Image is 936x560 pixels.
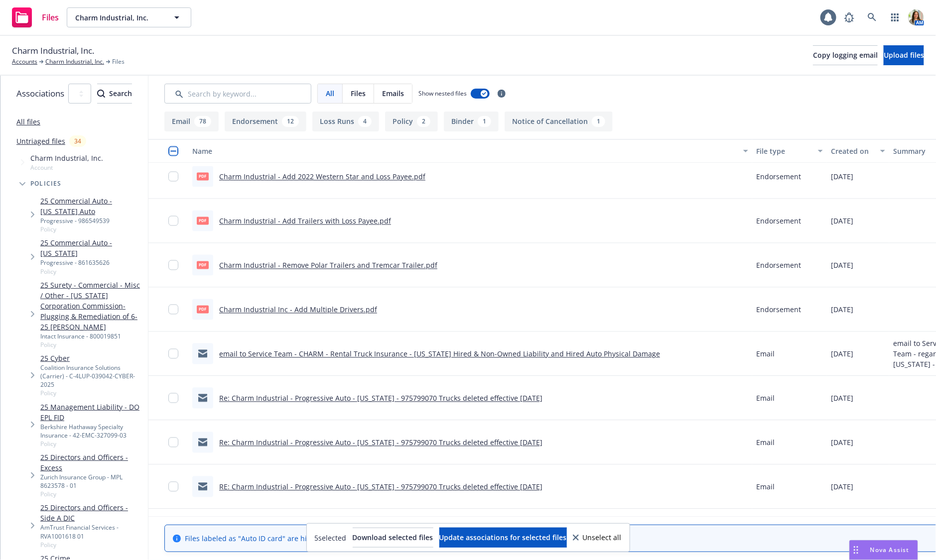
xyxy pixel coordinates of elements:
[168,349,178,359] input: Toggle Row Selected
[112,57,125,66] span: Files
[382,88,404,99] span: Emails
[326,88,334,99] span: All
[439,528,567,548] button: Update associations for selected files
[417,116,430,127] div: 2
[831,172,853,182] span: [DATE]
[188,139,752,163] button: Name
[505,112,613,131] button: Notice of Cancellation
[168,146,178,156] input: Select all
[756,260,801,271] span: Endorsement
[16,87,64,100] span: Associations
[45,57,104,66] a: Charm Industrial, Inc.
[908,9,924,25] img: photo
[40,332,144,340] div: Intact Insurance - 800019851
[219,261,437,270] a: Charm Industrial - Remove Polar Trailers and Tremcar Trailer.pdf
[353,528,433,548] button: Download selected files
[40,523,144,540] div: AmTrust Financial Services - RVA1001618 01
[40,258,144,267] div: Progressive - 861635626
[40,225,144,233] span: Policy
[827,139,889,163] button: Created on
[40,340,144,349] span: Policy
[40,440,144,448] span: Policy
[75,12,161,23] span: Charm Industrial, Inc.
[219,217,391,226] a: Charm Industrial - Add Trailers with Loss Payee.pdf
[40,473,144,490] div: Zurich Insurance Group - MPL 8623578 - 01
[40,490,144,498] span: Policy
[30,153,103,163] span: Charm Industrial, Inc.
[573,528,622,548] button: Unselect all
[884,45,924,65] button: Upload files
[40,363,144,389] div: Coalition Insurance Solutions (Carrier) - C-4LUP-039042-CYBER-2025
[97,84,132,103] div: Search
[583,534,622,541] span: Unselect all
[756,305,801,315] span: Endorsement
[12,44,94,57] span: Charm Industrial, Inc.
[885,7,905,27] a: Switch app
[839,7,859,27] a: Report a Bug
[197,217,209,224] span: pdf
[40,541,144,549] span: Policy
[831,216,853,226] span: [DATE]
[30,163,103,172] span: Account
[40,502,144,523] a: 25 Directors and Officers - Side A DIC
[756,393,775,404] span: Email
[197,173,209,180] span: pdf
[831,349,853,359] span: [DATE]
[756,146,812,157] div: File type
[756,482,775,492] span: Email
[219,172,425,182] a: Charm Industrial - Add 2022 Western Star and Loss Payee.pdf
[813,45,878,65] button: Copy logging email
[40,402,144,423] a: 25 Management Liability - DO EPL FID
[756,349,775,359] span: Email
[197,306,209,313] span: pdf
[40,452,144,473] a: 25 Directors and Officers - Excess
[831,482,853,492] span: [DATE]
[40,389,144,397] span: Policy
[315,533,347,543] span: 5 selected
[813,50,878,60] span: Copy logging email
[353,533,433,542] span: Download selected files
[831,146,874,157] div: Created on
[67,7,191,27] button: Charm Industrial, Inc.
[16,136,65,146] a: Untriaged files
[197,261,209,269] span: pdf
[8,3,63,31] a: Files
[42,13,59,21] span: Files
[831,305,853,315] span: [DATE]
[164,84,311,104] input: Search by keyword...
[168,216,178,226] input: Toggle Row Selected
[756,216,801,226] span: Endorsement
[831,260,853,271] span: [DATE]
[40,423,144,440] div: Berkshire Hathaway Specialty Insurance - 42-EMC-327099-03
[168,172,178,182] input: Toggle Row Selected
[312,112,379,131] button: Loss Runs
[884,50,924,60] span: Upload files
[12,57,37,66] a: Accounts
[40,353,144,363] a: 25 Cyber
[439,533,567,542] span: Update associations for selected files
[164,112,219,131] button: Email
[756,172,801,182] span: Endorsement
[385,112,438,131] button: Policy
[862,7,882,27] a: Search
[168,260,178,270] input: Toggle Row Selected
[219,349,660,359] a: email to Service Team - CHARM - Rental Truck Insurance - [US_STATE] Hired & Non-Owned Liability a...
[351,88,366,99] span: Files
[40,196,144,217] a: 25 Commercial Auto - [US_STATE] Auto
[752,139,827,163] button: File type
[219,394,542,403] a: Re: Charm Industrial - Progressive Auto - [US_STATE] - 975799070 Trucks deleted effective [DATE]
[194,116,211,127] div: 78
[478,116,491,127] div: 1
[40,237,144,258] a: 25 Commercial Auto - [US_STATE]
[831,393,853,404] span: [DATE]
[168,305,178,315] input: Toggle Row Selected
[16,117,40,126] a: All files
[30,181,62,187] span: Policies
[219,482,542,492] a: RE: Charm Industrial - Progressive Auto - [US_STATE] - 975799070 Trucks deleted effective [DATE]
[225,112,306,131] button: Endorsement
[756,438,775,448] span: Email
[40,280,144,332] a: 25 Surety - Commercial - Misc / Other - [US_STATE] Corporation Commission-Plugging & Remediation ...
[69,135,86,147] div: 34
[444,112,499,131] button: Binder
[870,546,910,554] span: Nova Assist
